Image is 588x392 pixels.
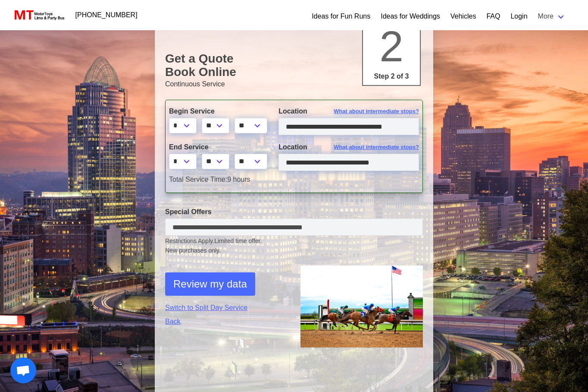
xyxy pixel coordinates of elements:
span: Location [278,143,307,151]
img: 1.png [300,266,423,347]
div: 9 hours [163,174,425,185]
h1: Get a Quote Book Online [165,52,423,79]
small: Restrictions Apply. [165,237,423,255]
span: Total Service Time: [169,176,227,183]
p: Step 2 of 3 [366,71,416,82]
label: End Service [169,142,266,152]
span: Location [278,107,307,115]
label: Special Offers [165,207,423,217]
span: What about intermediate stops? [334,107,419,116]
span: Review my data [173,276,247,292]
span: New purchases only. [165,246,423,255]
a: Switch to Split Day Service [165,303,288,313]
span: 2 [379,22,403,70]
a: Open chat [10,357,36,383]
img: MotorToys Logo [12,9,65,21]
a: Back [165,316,288,327]
a: FAQ [486,11,500,22]
a: [PHONE_NUMBER] [70,6,143,24]
p: Continuous Service [165,79,423,89]
a: Vehicles [450,11,476,22]
button: Review my data [165,272,255,296]
a: More [533,8,571,25]
a: Ideas for Weddings [381,11,440,22]
span: Limited time offer. [214,237,262,246]
a: Login [510,11,527,22]
a: Ideas for Fun Runs [312,11,370,22]
span: What about intermediate stops? [334,143,419,152]
label: Begin Service [169,106,266,117]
